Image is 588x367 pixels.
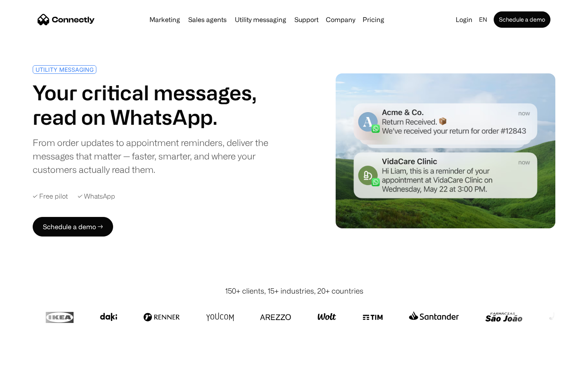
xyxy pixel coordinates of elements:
div: UTILITY MESSAGING [36,66,94,73]
a: Pricing [359,16,388,23]
a: Schedule a demo [494,11,550,28]
div: Company [326,14,355,25]
a: Login [452,14,476,25]
ul: Language list [16,353,49,364]
div: From order updates to appointment reminders, deliver the messages that matter — faster, smarter, ... [33,136,291,176]
div: en [479,14,487,25]
aside: Language selected: English [8,352,49,364]
div: ✓ Free pilot [33,192,68,200]
a: Marketing [146,16,183,23]
a: Sales agents [185,16,230,23]
a: Support [291,16,322,23]
a: Utility messaging [232,16,290,23]
div: 150+ clients, 15+ industries, 20+ countries [225,285,363,296]
div: ✓ WhatsApp [78,192,115,200]
h1: Your critical messages, read on WhatsApp. [33,80,291,129]
a: Schedule a demo → [33,217,113,237]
